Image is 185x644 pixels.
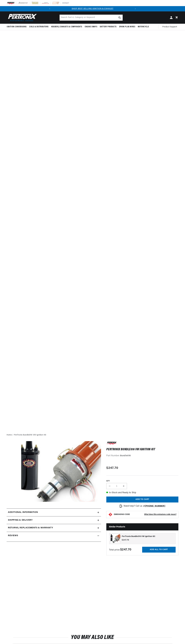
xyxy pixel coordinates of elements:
[124,504,165,508] p: Need help? Call us at
[52,7,133,10] div: 1 of 2
[117,15,123,21] button: Search Part #, Category or Keyword
[7,441,101,503] media-gallery: Gallery Viewer
[8,519,33,522] h2: Shipping & Delivery
[51,25,82,28] span: Headers, Exhausts & Components
[114,513,130,515] strong: EMISSIONS CODE
[138,25,149,28] span: Motorcycle
[7,25,27,28] span: Ignition Conversions
[72,8,113,10] a: SHOP BEST SELLING IGNITION & EXHAUST
[118,24,137,30] summary: Spark Plug Wires
[7,434,178,436] nav: breadcrumbs
[106,466,118,470] span: $247.70
[7,524,101,532] summary: Returns, Replacements & Warranty
[142,547,176,553] button: Add all to cart
[144,513,176,515] strong: What does this emissions code mean?
[162,24,178,30] summary: Product Support
[7,24,28,30] summary: Ignition Conversions
[7,516,101,524] summary: Shipping & Delivery
[108,512,113,517] img: Emissions code
[7,532,101,540] summary: Reviews
[83,24,99,30] summary: Engine Swaps
[100,25,117,28] span: Battery Products
[13,635,172,640] h2: You may also like
[109,549,131,551] span: Total price:
[7,434,12,436] a: Home
[8,534,18,537] h2: Reviews
[106,454,178,458] div: Part Number:
[14,434,46,436] a: PerTronix Bundle016 VW Ignition Kit
[47,6,52,11] button: Translation missing: en.sections.announcements.previous_announcement
[7,509,101,516] summary: Additional information
[106,448,178,451] h1: PerTronix Bundle016 VW Ignition Kit
[106,480,178,482] label: QTY
[8,511,38,514] h2: Additional information
[60,15,123,21] input: Search Part #, Category or Keyword
[50,24,83,30] summary: Headers, Exhausts & Components
[106,523,178,530] h2: Similar Products
[122,539,129,541] span: $247.70
[99,24,118,30] summary: Battery Products
[106,497,178,502] button: Add to cart
[120,455,131,457] strong: Bundle016
[133,6,138,11] button: Translation missing: en.sections.announcements.next_announcement
[120,548,131,551] strong: $247.70
[136,24,150,30] summary: Motorcycle
[145,505,165,507] a: [PHONE_NUMBER]
[7,13,37,22] img: Pertronix
[29,25,49,28] span: Coils & Distributors
[52,7,133,10] div: Announcement
[85,25,97,28] span: Engine Swaps
[8,526,53,530] h2: Returns, Replacements & Warranty
[162,25,177,28] span: Product Support
[114,513,176,516] button: EMISSIONS CODEWhat does this emissions code mean?
[28,24,50,30] summary: Coils & Distributors
[119,25,135,28] span: Spark Plug Wires
[106,491,178,495] p: In-Stock and Ready to Ship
